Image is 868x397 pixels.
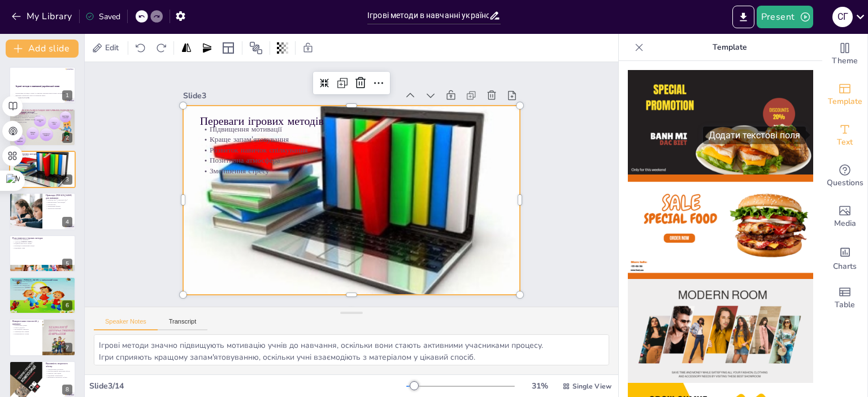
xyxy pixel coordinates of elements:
[12,152,72,156] p: Переваги ігрових методів
[834,217,856,230] span: Media
[12,241,72,243] p: Адаптація [PERSON_NAME]
[62,133,72,143] div: 2
[62,259,72,269] div: 5
[158,318,208,330] button: Transcript
[628,174,813,279] img: thumb-2.png
[628,279,813,383] img: thumb-3.png
[822,156,867,197] div: Get real-time input from your audience
[16,85,59,88] strong: Ігрові методи в навчанні української мови
[62,343,72,353] div: 7
[827,177,863,189] span: Questions
[46,374,72,377] p: Підтримка покращення
[9,277,76,314] div: https://cdn.sendsteps.com/images/logo/sendsteps_logo_white.pnghttps://cdn.sendsteps.com/images/lo...
[12,154,72,156] p: Підвищення мотивації
[15,97,68,99] p: Generated with [URL]
[12,238,72,241] p: Фасилітатор навчання
[249,41,263,55] span: Position
[12,282,72,285] p: Практика в контексті
[12,236,72,239] p: Роль вчителя в ігрових методах
[369,24,442,322] p: Підвищення мотивації
[46,368,72,370] p: Усвідомлення досягнень
[12,331,39,333] p: Співпраця між учнями
[349,28,422,326] p: Розвиток навичок спілкування
[15,93,68,97] p: Презентація розглядає теорію та практику використання ігрових методів для вивчення української мо...
[835,299,855,311] span: Table
[12,285,72,287] p: Зв'язок між предметами
[9,151,76,188] div: https://cdn.sendsteps.com/images/logo/sendsteps_logo_white.pnghttps://cdn.sendsteps.com/images/lo...
[526,381,553,391] div: 31 %
[6,40,79,58] button: Add slide
[62,174,72,185] div: 3
[12,280,72,282] p: Інтеграція в різні предмети
[822,197,867,237] div: Add images, graphics, shapes or video
[822,75,867,115] div: Add ready made slides
[822,115,867,156] div: Add text boxes
[12,158,72,160] p: Розвиток навичок спілкування
[837,136,853,149] span: Text
[822,34,867,75] div: Change the overall theme
[9,319,76,356] div: 7
[648,34,811,61] p: Template
[12,116,72,119] p: Підходи до активного навчання
[12,120,72,123] p: Практичний досвід
[62,385,72,395] div: 8
[103,42,121,53] span: Edit
[62,217,72,227] div: 4
[46,199,72,202] p: Приклад гри "Словесний м'яч"
[62,90,72,101] div: 1
[12,112,72,115] p: Ігрові методи активізують навчання
[12,329,39,331] p: Дистанційне навчання
[12,119,72,121] p: Різноманітність [PERSON_NAME]
[398,1,453,212] div: Slide 3
[46,372,72,374] p: Розвиток самооцінки
[832,6,853,28] button: С Г
[832,7,853,27] div: С Г
[12,278,72,282] p: Інтеграція [PERSON_NAME] у навчальний план
[12,163,72,165] p: Зменшення стресу
[46,202,72,204] p: Використання "Кросвордів"
[12,333,39,335] p: Інтерактивність уроків
[46,206,72,208] p: Динамічний формат
[628,70,813,174] img: thumb-1.png
[572,382,611,391] span: Single View
[46,208,72,210] p: Засвоєння граматики
[833,260,857,273] span: Charts
[374,21,453,321] p: Переваги ігрових методів
[12,286,72,289] p: Різноманітність [PERSON_NAME]
[367,7,489,24] input: Insert title
[9,235,76,272] div: https://cdn.sendsteps.com/images/logo/sendsteps_logo_white.pnghttps://cdn.sendsteps.com/images/lo...
[46,203,72,206] p: Рольові ігри
[219,39,237,57] div: Layout
[8,7,77,25] button: My Library
[12,320,39,326] p: Використання технологій у навчанні
[62,300,72,311] div: 6
[732,6,754,28] button: Export to PowerPoint
[46,376,72,378] p: Важливість зворотного зв'язку
[12,245,72,247] p: Інтеграція в навчальний процес
[757,6,813,28] button: Present
[85,11,120,22] div: Saved
[328,33,401,331] p: Зменшення стресу
[89,381,406,391] div: Slide 3 / 14
[709,130,800,141] font: Додати текстові поля
[12,110,72,114] p: Що таке ігрові методи?
[828,95,862,108] span: Template
[46,362,72,368] p: Важливість зворотного зв'язку
[46,370,72,372] p: Конструктивний зворотний зв'язок
[359,26,432,324] p: Краще запам'ятовування
[822,278,867,319] div: Add a table
[338,30,411,329] p: Позитивна атмосфера
[9,67,76,104] div: https://cdn.sendsteps.com/images/logo/sendsteps_logo_white.pnghttps://cdn.sendsteps.com/images/lo...
[12,114,72,116] p: Ігри сприяють розвитку мовних навичок
[822,237,867,278] div: Add charts and graphs
[12,160,72,163] p: Позитивна атмосфера
[46,194,72,200] p: Приклади [PERSON_NAME] для навчання
[12,325,39,327] p: Інтерактивні дошки
[9,193,76,230] div: https://cdn.sendsteps.com/images/logo/sendsteps_logo_white.pnghttps://cdn.sendsteps.com/images/lo...
[12,247,72,249] p: Підтримка учнів
[12,242,72,245] p: Надання зворотного зв'язку
[94,334,609,365] textarea: Ігрові методи значно підвищують мотивацію учнів до навчання, оскільки вони стають активними учасн...
[12,326,39,329] p: Освітні додатки
[94,318,158,330] button: Speaker Notes
[832,55,858,67] span: Theme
